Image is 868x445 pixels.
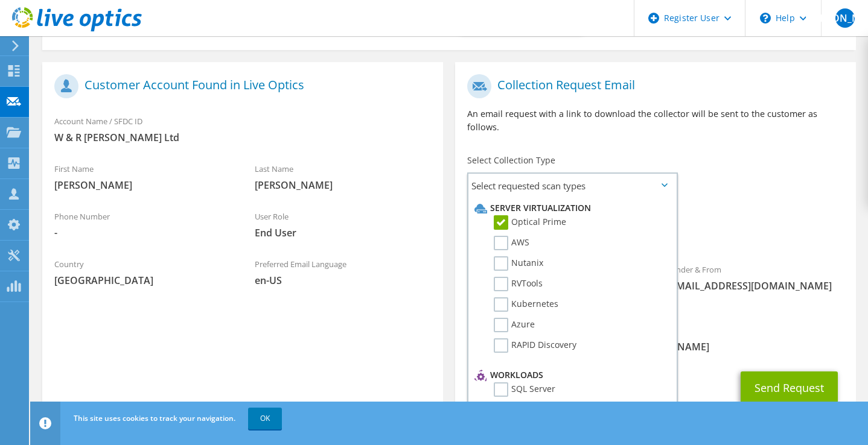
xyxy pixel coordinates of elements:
span: [PERSON_NAME] [255,178,431,192]
div: User Role [243,204,443,245]
span: Select requested scan types [468,174,676,198]
div: Last Name [243,156,443,198]
h1: Collection Request Email [467,74,838,98]
button: Send Request [741,371,838,404]
div: Phone Number [42,204,243,245]
label: Kubernetes [494,297,558,312]
div: Country [42,251,243,293]
label: RAPID Discovery [494,338,576,353]
span: [GEOGRAPHIC_DATA] [54,274,231,287]
li: Server Virtualization [471,201,670,215]
div: CC & Reply To [455,318,856,359]
span: End User [255,226,431,239]
div: Requested Collections [455,203,856,251]
span: en-US [255,274,431,287]
label: Nutanix [494,256,543,271]
div: Preferred Email Language [243,251,443,293]
label: RVTools [494,277,543,291]
div: First Name [42,156,243,198]
span: [PERSON_NAME] [54,178,231,192]
h1: Customer Account Found in Live Optics [54,74,425,98]
span: This site uses cookies to track your navigation. [74,413,235,423]
div: Account Name / SFDC ID [42,109,443,150]
div: Sender & From [656,257,856,298]
label: SQL Server [494,382,555,397]
li: Workloads [471,368,670,382]
label: AWS [494,236,529,250]
p: An email request with a link to download the collector will be sent to the customer as follows. [467,107,844,134]
span: - [54,226,231,239]
span: [PERSON_NAME] [835,8,855,28]
label: Select Collection Type [467,154,555,166]
label: Azure [494,318,535,332]
span: W & R [PERSON_NAME] Ltd [54,131,431,144]
label: Optical Prime [494,215,566,230]
div: To [455,257,656,312]
a: OK [248,408,282,429]
svg: \n [760,13,771,24]
span: [EMAIL_ADDRESS][DOMAIN_NAME] [668,279,844,292]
